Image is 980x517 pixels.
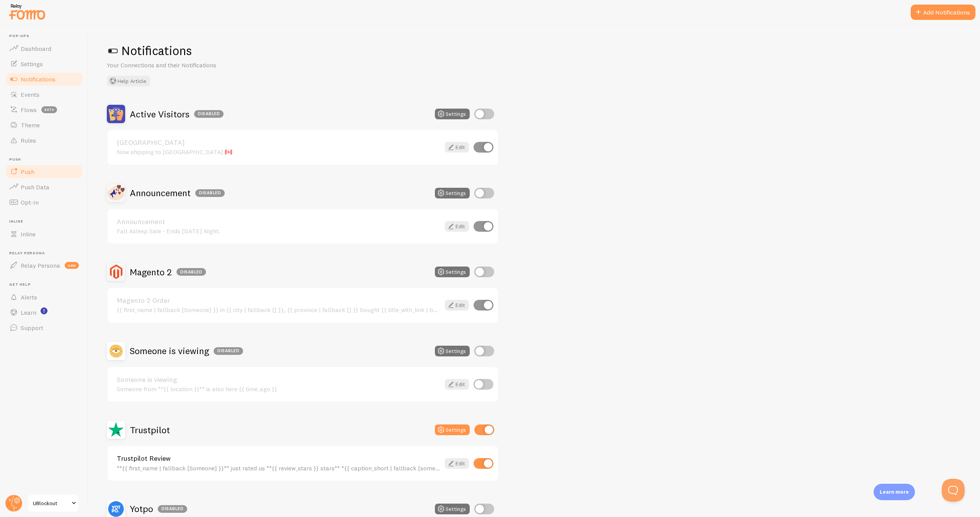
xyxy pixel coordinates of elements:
[21,309,36,316] span: Learn
[28,494,79,512] a: UBlockout
[117,218,440,225] a: Announcement
[445,458,469,469] a: Edit
[117,465,440,471] div: **{{ first_name | fallback [Someone] }}** just rated us **{{ review_stars }} stars** *{{ caption_...
[5,164,83,179] a: Push
[5,133,83,148] a: Rules
[21,121,40,129] span: Theme
[21,262,60,269] span: Relay Persona
[942,479,965,502] iframe: Help Scout Beacon - Open
[9,251,83,256] span: Relay Persona
[880,488,909,496] p: Learn more
[435,109,470,119] button: Settings
[107,43,962,59] h1: Notifications
[195,189,225,197] div: Disabled
[5,117,83,133] a: Theme
[21,198,39,206] span: Opt-In
[41,106,57,113] span: beta
[21,45,51,52] span: Dashboard
[9,282,83,287] span: Get Help
[5,320,83,335] a: Support
[5,226,83,242] a: Inline
[130,108,224,120] h2: Active Visitors
[21,137,36,144] span: Rules
[5,56,83,72] a: Settings
[435,188,470,198] button: Settings
[5,195,83,210] a: Opt-In
[5,41,83,56] a: Dashboard
[435,424,470,435] button: Settings
[176,268,206,276] div: Disabled
[214,347,243,355] div: Disabled
[21,230,36,238] span: Inline
[5,305,83,320] a: Learn
[21,324,43,332] span: Support
[21,60,43,68] span: Settings
[130,424,170,436] h2: Trustpilot
[21,183,49,191] span: Push Data
[117,306,440,313] div: {{ first_name | fallback [Someone] }} in {{ city | fallback [] }}, {{ province | fallback [] }} b...
[130,345,243,357] h2: Someone is viewing
[9,157,83,162] span: Push
[194,110,224,118] div: Disabled
[21,168,34,176] span: Push
[445,221,469,232] a: Edit
[117,228,440,234] div: Fall Asleep Sale - Ends [DATE] Night.
[107,184,125,202] img: Announcement
[21,91,39,98] span: Events
[5,72,83,87] a: Notifications
[117,455,440,462] a: Trustpilot Review
[41,307,47,314] svg: <p>Watch New Feature Tutorials!</p>
[5,289,83,305] a: Alerts
[5,179,83,195] a: Push Data
[107,76,150,86] button: Help Article
[21,75,56,83] span: Notifications
[9,34,83,39] span: Pop-ups
[130,503,187,515] h2: Yotpo
[435,346,470,356] button: Settings
[65,262,79,269] span: new
[107,421,125,439] img: Trustpilot
[5,87,83,102] a: Events
[5,258,83,273] a: Relay Persona new
[130,187,225,199] h2: Announcement
[158,505,187,513] div: Disabled
[445,379,469,390] a: Edit
[130,266,206,278] h2: Magento 2
[874,484,915,500] div: Learn more
[5,102,83,117] a: Flows beta
[8,2,46,21] img: fomo-relay-logo-orange.svg
[445,300,469,311] a: Edit
[117,297,440,304] a: Magento 2 Order
[117,148,440,155] div: Now shipping to [GEOGRAPHIC_DATA] 🇨🇦
[107,263,125,281] img: Magento 2
[21,106,37,114] span: Flows
[117,139,440,146] a: [GEOGRAPHIC_DATA]
[435,267,470,277] button: Settings
[9,219,83,224] span: Inline
[33,499,69,508] span: UBlockout
[107,105,125,123] img: Active Visitors
[107,342,125,360] img: Someone is viewing
[21,293,37,301] span: Alerts
[117,385,440,392] div: Someone from **{{ location }}** is also here {{ time_ago }}
[107,61,291,70] p: Your Connections and their Notifications
[435,504,470,514] button: Settings
[445,142,469,153] a: Edit
[117,376,440,383] a: Someone is viewing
